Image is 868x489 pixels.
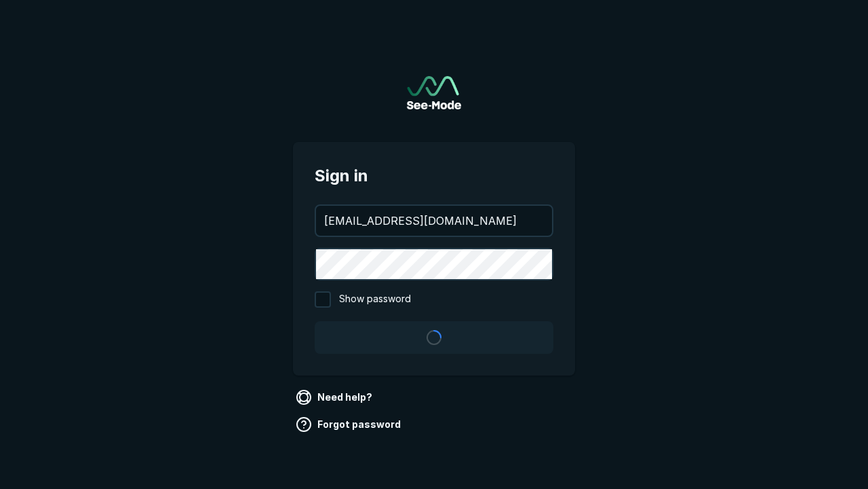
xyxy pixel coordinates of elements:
a: Need help? [293,386,378,408]
span: Show password [339,291,411,308]
a: Forgot password [293,414,406,435]
input: your@email.com [316,206,552,236]
span: Sign in [315,164,553,188]
img: See-Mode Logo [407,76,461,109]
a: Go to sign in [407,76,461,109]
